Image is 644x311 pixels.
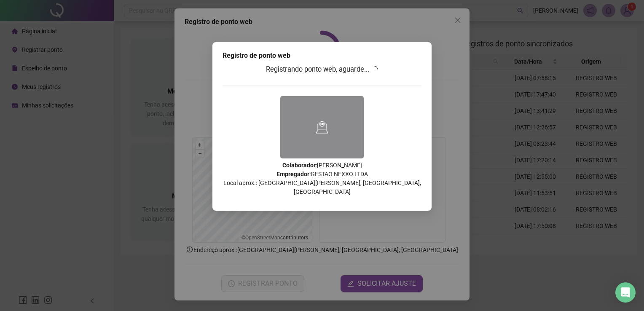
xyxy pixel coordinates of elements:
span: loading [370,65,378,73]
img: 2Q== [280,96,364,158]
div: Registro de ponto web [223,51,421,61]
strong: Colaborador [282,162,316,169]
h3: Registrando ponto web, aguarde... [223,64,421,75]
div: Open Intercom Messenger [615,282,636,303]
strong: Empregador [276,171,309,177]
p: : [PERSON_NAME] : GESTAO NEXXO LTDA Local aprox.: [GEOGRAPHIC_DATA][PERSON_NAME], [GEOGRAPHIC_DAT... [223,161,421,196]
